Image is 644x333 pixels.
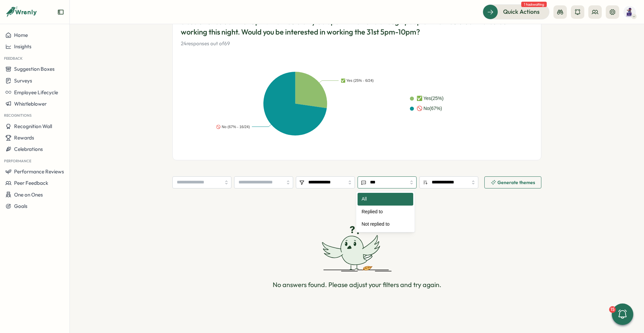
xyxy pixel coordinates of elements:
[503,7,540,16] span: Quick Actions
[609,306,616,313] div: 15
[623,6,636,18] img: John Sproul
[14,191,43,198] span: One on Ones
[273,280,441,290] p: No answers found. Please adjust your filters and try again.
[14,123,52,129] span: Recognition Wall
[417,105,442,112] div: 🚫 No ( 67 %)
[497,180,535,185] span: Generate themes
[14,43,32,50] span: Insights
[358,206,413,218] div: Replied to
[358,218,413,231] div: Not replied to
[14,146,43,152] span: Celebrations
[358,193,413,206] div: All
[483,4,549,19] button: Quick Actions
[57,9,64,15] button: Expand sidebar
[14,89,58,96] span: Employee Lifecycle
[14,180,48,186] span: Peer Feedback
[181,40,533,47] p: 24 responses out of 69
[14,32,28,38] span: Home
[14,66,55,72] span: Suggestion Boxes
[14,168,64,175] span: Performance Reviews
[341,78,374,83] text: ✅ Yes (25% - 6/24)
[14,134,34,141] span: Rewards
[484,176,541,188] button: Generate themes
[14,203,28,209] span: Goals
[14,101,47,107] span: Whistleblower
[417,95,444,102] div: ✅ Yes ( 25 %)
[216,124,250,129] text: 🚫 No (67% - 16/24)
[14,77,32,84] span: Surveys
[612,303,633,325] button: 15
[521,2,547,7] span: 1 task waiting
